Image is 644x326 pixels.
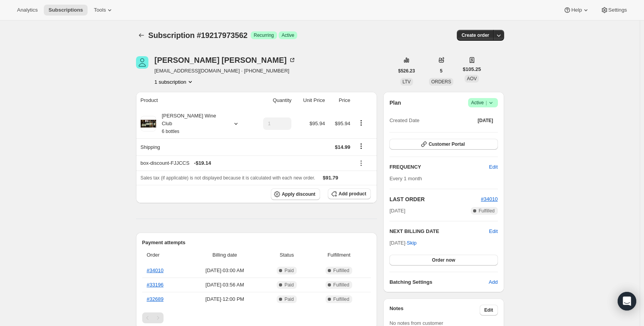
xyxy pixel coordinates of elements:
span: Created Date [389,117,419,124]
button: Subscriptions [44,5,88,16]
span: Apply discount [282,191,315,197]
span: - $19.14 [194,159,211,167]
h2: NEXT BILLING DATE [389,228,489,235]
th: Quantity [252,92,294,109]
button: Settings [596,5,632,16]
button: Create order [457,30,494,41]
span: Skip [407,239,417,247]
a: #34010 [481,196,498,202]
span: [DATE] · [389,240,417,246]
span: AOV [467,76,477,81]
span: [DATE] · 03:00 AM [188,267,262,274]
button: Help [559,5,594,16]
span: Every 1 month [389,176,422,181]
button: Shipping actions [355,142,367,150]
h2: Payment attempts [142,239,371,247]
button: Order now [389,255,498,266]
span: Add [489,278,498,286]
th: Shipping [136,138,253,155]
span: Settings [608,7,627,13]
span: $95.94 [310,121,325,126]
span: $95.94 [335,121,350,126]
span: Active [471,99,495,107]
span: [DATE] · 12:00 PM [188,295,262,303]
span: Help [571,7,582,13]
span: No notes from customer [389,320,443,326]
button: #34010 [481,195,498,203]
th: Unit Price [294,92,327,109]
th: Price [327,92,353,109]
span: Paid [284,267,294,274]
button: Subscriptions [136,30,147,41]
span: Michelle Turrin [136,56,148,69]
span: Subscription #19217973562 [148,31,248,40]
span: [DATE] · 03:56 AM [188,281,262,289]
span: ORDERS [431,79,451,85]
span: Add product [339,191,366,197]
button: Edit [484,161,502,173]
button: Add [484,276,502,288]
span: Subscriptions [48,7,83,13]
span: Fulfilled [333,267,349,274]
h2: Plan [389,99,401,107]
a: #34010 [147,267,164,273]
span: Billing date [188,251,262,259]
span: $105.25 [463,66,481,73]
span: Active [282,32,294,38]
button: Product actions [355,119,367,127]
span: [DATE] [478,117,493,124]
span: Edit [489,163,498,171]
button: Product actions [155,78,194,86]
a: #32689 [147,296,164,302]
span: Edit [484,307,493,313]
span: Tools [94,7,106,13]
span: Customer Portal [429,141,465,147]
button: Apply discount [271,188,320,200]
span: Fulfilled [333,296,349,302]
span: Create order [461,32,489,38]
a: #33196 [147,282,164,288]
button: Tools [89,5,118,16]
h3: Notes [389,305,480,316]
span: $14.99 [335,144,350,150]
div: box-discount-FJJCCS [141,159,350,167]
span: $526.23 [398,68,415,74]
button: Edit [489,228,498,235]
span: Paid [284,282,294,288]
th: Product [136,92,253,109]
span: Sales tax (if applicable) is not displayed because it is calculated with each new order. [141,175,315,181]
span: Paid [284,296,294,302]
button: 5 [435,66,447,76]
span: [EMAIL_ADDRESS][DOMAIN_NAME] · [PHONE_NUMBER] [155,67,296,75]
nav: Pagination [142,312,371,323]
span: Recurring [254,32,274,38]
div: Open Intercom Messenger [618,292,636,310]
span: | [486,100,487,106]
button: Customer Portal [389,139,498,150]
button: $526.23 [394,66,420,76]
span: Order now [432,257,455,263]
span: [DATE] [389,207,405,215]
button: [DATE] [473,115,498,126]
span: Fulfilled [479,208,494,214]
button: Skip [402,237,421,249]
span: 5 [440,68,443,74]
button: Edit [480,305,498,316]
h6: Batching Settings [389,278,489,286]
span: Analytics [17,7,38,13]
h2: FREQUENCY [389,163,489,171]
span: $91.79 [323,175,338,181]
small: 6 bottles [162,129,179,134]
button: Add product [328,188,371,199]
span: LTV [403,79,411,85]
div: [PERSON_NAME] Wine Club [156,112,226,135]
button: Analytics [12,5,42,16]
h2: LAST ORDER [389,195,481,203]
span: Fulfilled [333,282,349,288]
span: Fulfillment [312,251,366,259]
th: Order [142,247,186,264]
div: [PERSON_NAME] [PERSON_NAME] [155,56,296,64]
span: Status [267,251,307,259]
